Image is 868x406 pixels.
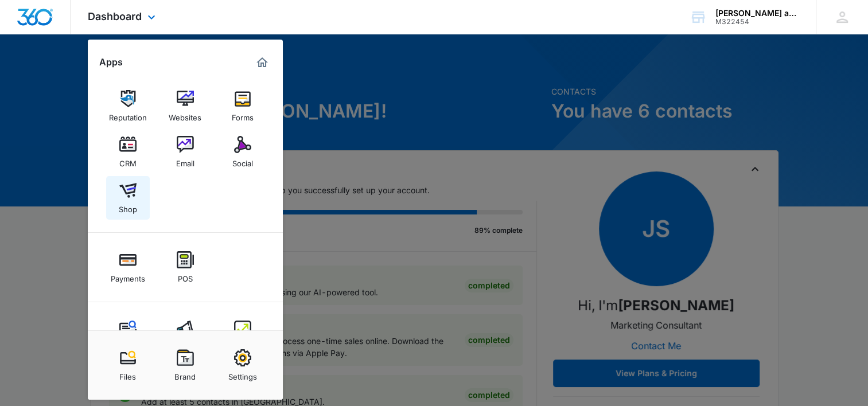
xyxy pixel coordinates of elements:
a: Settings [221,343,264,387]
h2: Apps [99,57,123,68]
a: POS [164,245,207,289]
a: CRM [106,130,150,174]
span: Dashboard [88,10,142,22]
div: Payments [111,268,145,283]
a: Files [106,343,150,387]
div: Shop [119,199,137,214]
a: Content [106,315,150,358]
a: Forms [221,84,264,128]
a: Ads [164,315,207,358]
div: Brand [174,366,196,381]
a: Marketing 360® Dashboard [253,53,271,72]
div: Reputation [109,107,147,122]
div: Forms [232,107,254,122]
div: account id [715,18,799,26]
div: Websites [169,107,201,122]
div: POS [178,268,193,283]
div: Social [232,153,253,168]
a: Social [221,130,264,174]
a: Email [164,130,207,174]
a: Brand [164,343,207,387]
a: Shop [106,176,150,220]
div: Email [176,153,194,168]
a: Reputation [106,84,150,128]
a: Payments [106,245,150,289]
a: Websites [164,84,207,128]
div: CRM [119,153,137,168]
div: Files [119,366,136,381]
div: account name [715,9,799,18]
div: Settings [228,366,257,381]
a: Intelligence [221,315,264,358]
